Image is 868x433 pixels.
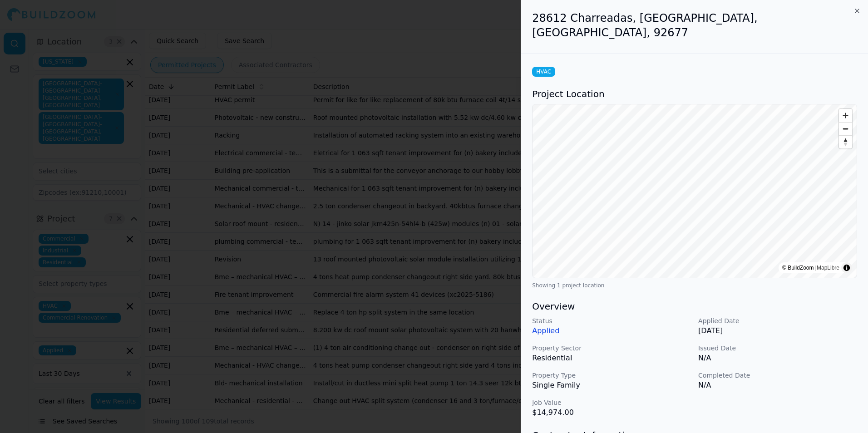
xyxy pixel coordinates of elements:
[532,344,691,353] p: Property Sector
[532,282,857,289] div: Showing 1 project location
[532,407,691,418] p: $14,974.00
[532,353,691,364] p: Residential
[532,325,691,336] p: Applied
[533,104,857,278] canvas: Map
[698,353,857,364] p: N/A
[532,11,857,40] h2: 28612 Charreadas, [GEOGRAPHIC_DATA], [GEOGRAPHIC_DATA], 92677
[532,300,857,313] h3: Overview
[532,316,691,325] p: Status
[532,371,691,380] p: Property Type
[698,325,857,336] p: [DATE]
[698,371,857,380] p: Completed Date
[698,380,857,391] p: N/A
[532,398,691,407] p: Job Value
[698,344,857,353] p: Issued Date
[532,67,555,77] span: HVAC
[698,316,857,325] p: Applied Date
[839,122,852,135] button: Zoom out
[817,265,839,271] a: MapLibre
[782,263,839,272] div: © BuildZoom |
[532,380,691,391] p: Single Family
[839,109,852,122] button: Zoom in
[839,135,852,148] button: Reset bearing to north
[841,262,852,273] summary: Toggle attribution
[532,88,857,100] h3: Project Location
